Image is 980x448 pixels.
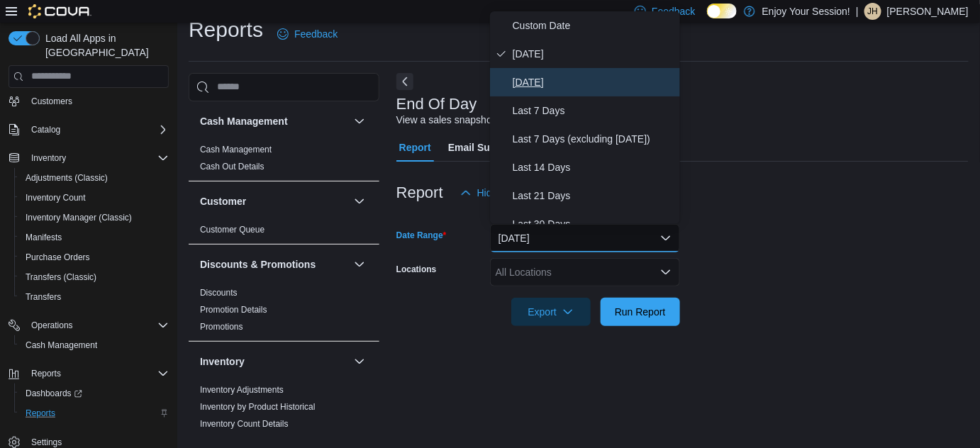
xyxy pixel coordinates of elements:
[189,16,263,44] h1: Reports
[200,418,289,430] span: Inventory Count Details
[26,92,169,110] span: Customers
[40,31,169,60] span: Load All Apps in [GEOGRAPHIC_DATA]
[399,133,431,162] span: Report
[31,96,72,107] span: Customers
[26,340,97,351] span: Cash Management
[26,291,61,303] span: Transfers
[396,184,443,201] h3: Report
[660,267,672,278] button: Open list of options
[601,298,680,326] button: Run Report
[20,269,169,286] span: Transfers (Classic)
[20,189,169,206] span: Inventory Count
[490,11,680,224] div: Select listbox
[200,257,316,271] h3: Discounts & Promotions
[351,113,368,130] button: Cash Management
[26,232,62,243] span: Manifests
[513,130,674,147] span: Last 7 Days (excluding [DATE])
[26,150,169,167] span: Inventory
[31,124,60,135] span: Catalog
[200,385,284,395] a: Inventory Adjustments
[520,298,582,326] span: Export
[14,247,174,267] button: Purchase Orders
[200,145,272,155] a: Cash Management
[200,354,348,369] button: Inventory
[294,27,338,41] span: Feedback
[26,172,108,184] span: Adjustments (Classic)
[20,385,88,402] a: Dashboards
[31,152,66,164] span: Inventory
[513,102,674,119] span: Last 7 Days
[20,249,96,266] a: Purchase Orders
[396,113,604,128] div: View a sales snapshot for a date or date range.
[513,17,674,34] span: Custom Date
[200,225,265,235] a: Customer Queue
[396,96,477,113] h3: End Of Day
[762,3,851,20] p: Enjoy Your Session!
[200,194,246,208] h3: Customer
[200,224,265,235] span: Customer Queue
[3,91,174,111] button: Customers
[200,194,348,208] button: Customer
[14,335,174,355] button: Cash Management
[20,249,169,266] span: Purchase Orders
[20,385,169,402] span: Dashboards
[200,161,265,172] span: Cash Out Details
[3,120,174,140] button: Catalog
[200,402,316,412] a: Inventory by Product Historical
[20,269,102,286] a: Transfers (Classic)
[26,271,96,283] span: Transfers (Classic)
[200,287,238,298] span: Discounts
[14,188,174,208] button: Inventory Count
[31,368,61,379] span: Reports
[26,121,169,138] span: Catalog
[477,186,552,200] span: Hide Parameters
[3,315,174,335] button: Operations
[26,150,72,167] button: Inventory
[14,208,174,228] button: Inventory Manager (Classic)
[20,169,113,186] a: Adjustments (Classic)
[26,365,169,382] span: Reports
[14,403,174,423] button: Reports
[856,3,859,20] p: |
[513,74,674,91] span: [DATE]
[513,45,674,62] span: [DATE]
[200,321,243,332] span: Promotions
[351,256,368,273] button: Discounts & Promotions
[200,322,243,332] a: Promotions
[200,384,284,396] span: Inventory Adjustments
[3,364,174,383] button: Reports
[396,73,413,90] button: Next
[200,401,316,413] span: Inventory by Product Historical
[20,289,67,306] a: Transfers
[26,408,55,419] span: Reports
[31,437,62,448] span: Settings
[14,228,174,247] button: Manifests
[14,287,174,307] button: Transfers
[20,209,169,226] span: Inventory Manager (Classic)
[20,209,138,226] a: Inventory Manager (Classic)
[707,4,737,18] input: Dark Mode
[200,304,267,315] span: Promotion Details
[200,305,267,315] a: Promotion Details
[26,93,78,110] a: Customers
[396,230,447,241] label: Date Range
[189,221,379,244] div: Customer
[513,187,674,204] span: Last 21 Days
[189,284,379,341] div: Discounts & Promotions
[200,162,265,172] a: Cash Out Details
[20,289,169,306] span: Transfers
[26,212,132,223] span: Inventory Manager (Classic)
[200,354,245,369] h3: Inventory
[200,114,348,128] button: Cash Management
[200,436,318,446] a: Inventory On Hand by Package
[26,317,79,334] button: Operations
[200,288,238,298] a: Discounts
[20,337,169,354] span: Cash Management
[200,435,318,447] span: Inventory On Hand by Package
[26,317,169,334] span: Operations
[26,192,86,203] span: Inventory Count
[20,337,103,354] a: Cash Management
[20,405,61,422] a: Reports
[20,405,169,422] span: Reports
